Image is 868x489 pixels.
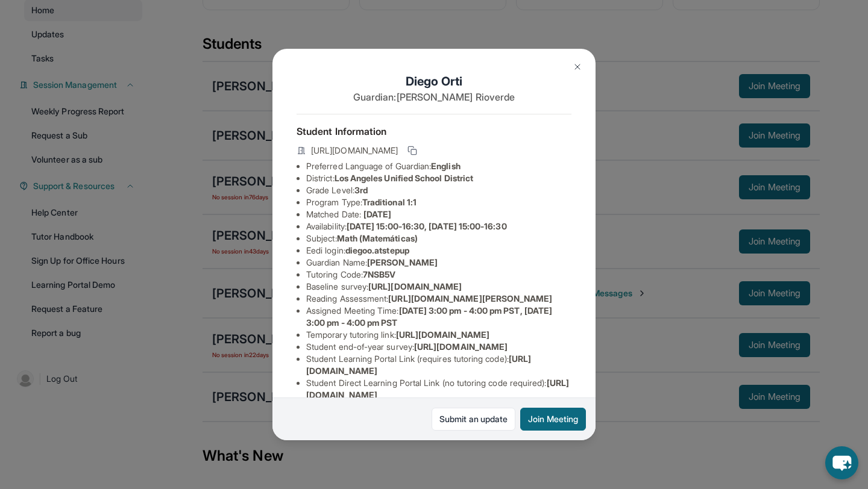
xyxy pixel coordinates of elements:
[367,257,438,267] span: [PERSON_NAME]
[311,145,398,157] span: [URL][DOMAIN_NAME]
[306,269,571,281] li: Tutoring Code :
[337,233,418,243] span: Math (Matemáticas)
[306,196,571,208] li: Program Type:
[306,377,571,401] li: Student Direct Learning Portal Link (no tutoring code required) :
[306,281,571,293] li: Baseline survey :
[306,353,571,377] li: Student Learning Portal Link (requires tutoring code) :
[573,62,582,72] img: Close Icon
[306,220,571,232] li: Availability:
[335,173,473,183] span: Los Angeles Unified School District
[306,208,571,220] li: Matched Date:
[362,197,417,207] span: Traditional 1:1
[405,143,420,158] button: Copy link
[432,408,515,431] a: Submit an update
[347,221,507,231] span: [DATE] 15:00-16:30, [DATE] 15:00-16:30
[306,257,571,269] li: Guardian Name :
[306,184,571,196] li: Grade Level:
[297,90,571,104] p: Guardian: [PERSON_NAME] Rioverde
[306,293,571,305] li: Reading Assessment :
[396,329,489,340] span: [URL][DOMAIN_NAME]
[363,269,395,279] span: 7NSB5V
[431,161,461,171] span: English
[306,232,571,244] li: Subject :
[825,446,858,479] button: chat-button
[354,185,368,195] span: 3rd
[388,293,552,304] span: [URL][DOMAIN_NAME][PERSON_NAME]
[297,73,571,90] h1: Diego Orti
[306,172,571,184] li: District:
[306,341,571,353] li: Student end-of-year survey :
[520,408,586,431] button: Join Meeting
[306,244,571,257] li: Eedi login :
[306,305,552,328] span: [DATE] 3:00 pm - 4:00 pm PST, [DATE] 3:00 pm - 4:00 pm PST
[414,341,508,352] span: [URL][DOMAIN_NAME]
[368,281,462,291] span: [URL][DOMAIN_NAME]
[306,305,571,329] li: Assigned Meeting Time :
[363,209,391,219] span: [DATE]
[345,245,409,255] span: diegoo.atstepup
[306,160,571,172] li: Preferred Language of Guardian:
[297,124,571,139] h4: Student Information
[306,329,571,341] li: Temporary tutoring link :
